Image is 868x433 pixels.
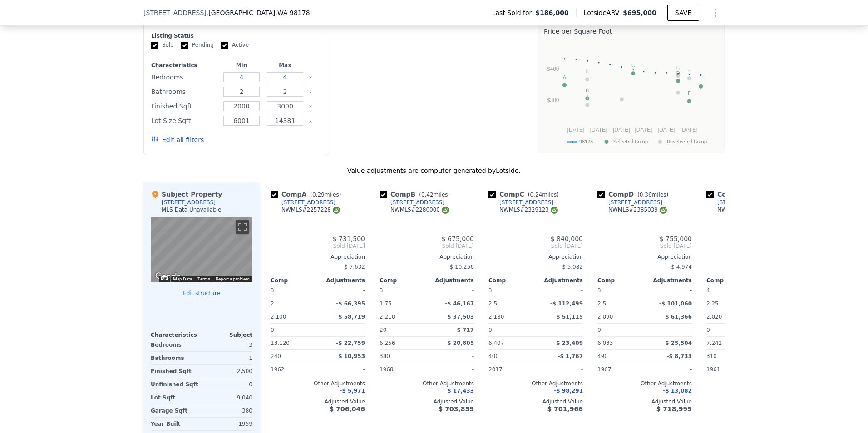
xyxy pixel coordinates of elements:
text: $400 [547,66,559,72]
span: -$ 717 [454,327,474,333]
span: 6,407 [488,340,504,346]
div: 2017 [488,363,534,376]
span: 0 [597,327,601,333]
span: $ 706,046 [330,405,365,413]
text: [DATE] [658,127,675,133]
text: H [687,68,691,73]
div: [STREET_ADDRESS] [281,199,335,206]
span: , [GEOGRAPHIC_DATA] [207,8,310,17]
div: Max [265,62,305,69]
div: Comp B [380,190,454,199]
input: Active [221,42,228,49]
div: Comp [380,277,427,284]
div: 1959 [203,418,252,430]
div: Comp A [271,190,345,199]
span: Sold [DATE] [488,242,583,250]
div: Adjusted Value [380,398,474,405]
span: ( miles) [524,192,562,198]
div: - [429,363,474,376]
text: [DATE] [567,127,584,133]
span: Last Sold for [492,8,536,17]
span: 2,100 [271,314,286,320]
div: Comp E [706,190,780,199]
span: $ 703,859 [439,405,474,413]
span: $ 10,256 [450,264,474,270]
div: - [429,284,474,297]
a: [STREET_ADDRESS] [706,199,771,206]
span: 240 [271,353,281,359]
button: SAVE [667,5,699,21]
div: Subject [202,331,252,339]
div: Appreciation [380,253,474,261]
text: C [631,63,635,68]
span: $ 840,000 [551,235,583,242]
div: - [320,324,365,336]
div: Other Adjustments [597,380,692,387]
span: Sold [DATE] [380,242,474,250]
span: 7,242 [706,340,722,346]
div: 2.5 [597,297,643,310]
span: 6,033 [597,340,613,346]
div: Subject Property [151,190,222,199]
div: Other Adjustments [488,380,583,387]
text: [DATE] [613,127,630,133]
span: -$ 66,395 [336,300,365,307]
span: 13,120 [271,340,290,346]
div: Unfinished Sqft [151,378,200,391]
span: ( miles) [306,192,345,198]
button: Clear [309,90,312,94]
div: Adjusted Value [271,398,365,405]
span: -$ 46,167 [445,300,474,307]
div: Adjustments [645,277,692,284]
div: [STREET_ADDRESS] [162,199,216,206]
button: Clear [309,105,312,108]
div: Street View [151,217,252,282]
span: 0.36 [640,192,652,198]
div: Finished Sqft [151,365,200,378]
div: - [320,363,365,376]
text: Selected Comp [613,139,648,145]
span: -$ 98,291 [554,388,583,394]
span: [STREET_ADDRESS] [143,8,207,17]
text: A [563,74,567,80]
span: 3 [380,287,383,294]
div: Appreciation [271,253,365,261]
span: 2,180 [488,314,504,320]
div: Value adjustments are computer generated by Lotside . [143,166,725,175]
a: Open this area in Google Maps (opens a new window) [153,271,183,282]
div: Comp [271,277,318,284]
div: Price per Square Foot [544,25,719,38]
span: 3 [488,287,492,294]
div: - [706,261,801,273]
div: 9,040 [203,391,252,404]
span: $ 23,409 [556,340,583,346]
span: 400 [488,353,499,359]
span: ( miles) [634,192,672,198]
div: 1961 [706,363,752,376]
div: 2 [271,297,316,310]
button: Map Data [173,276,192,282]
a: [STREET_ADDRESS] [488,199,553,206]
img: NWMLS Logo [660,207,667,214]
div: 1967 [597,363,643,376]
text: [DATE] [681,127,698,133]
span: -$ 13,082 [663,388,692,394]
text: Unselected Comp [667,139,707,145]
a: [STREET_ADDRESS] [271,199,335,206]
div: Bedrooms [151,71,218,84]
input: Sold [151,42,158,49]
text: B [586,88,589,93]
span: 6,256 [380,340,395,346]
div: Garage Sqft [151,404,200,417]
div: - [646,284,692,297]
span: 0 [488,327,492,333]
img: NWMLS Logo [551,207,558,214]
input: Pending [181,42,188,49]
span: 0 [271,327,274,333]
a: [STREET_ADDRESS] [380,199,444,206]
button: Show Options [706,4,725,22]
svg: A chart. [544,38,719,151]
text: J [586,94,589,100]
span: Sold [DATE] [597,242,692,250]
text: [DATE] [635,127,652,133]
